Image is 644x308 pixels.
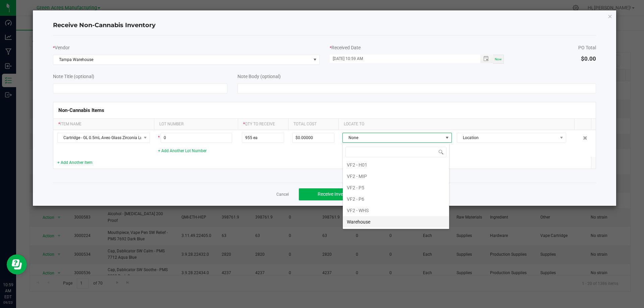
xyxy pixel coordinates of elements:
[53,119,154,130] th: Item Name
[7,254,27,274] iframe: Resource center
[343,182,449,193] li: VF2 - P5
[480,55,493,63] span: Toggle popup
[276,192,289,197] a: Cancel
[53,73,227,80] div: Note Title (optional)
[330,44,504,51] div: Received Date
[299,188,373,200] button: Receive Inventory
[608,12,612,20] button: Close
[158,148,207,153] a: + Add Another Lot Number
[318,191,354,197] span: Receive Inventory
[53,21,596,30] h4: Receive Non-Cannabis Inventory
[343,216,449,228] li: Warehouse
[343,133,443,142] span: None
[53,44,320,51] div: Vendor
[343,205,449,216] li: VF2 - WHS
[495,57,502,61] span: Now
[288,119,338,130] th: Total Cost
[578,44,596,51] div: PO Total
[343,171,449,182] li: VF2 - MIP
[57,160,93,165] a: + Add Another Item
[581,55,596,62] span: $0.00
[343,159,449,171] li: VF2 - H01
[237,73,596,80] div: Note Body (optional)
[58,133,141,142] span: Cartridge - GL 0.5mL Aveo Glass Zirconia Luminous Eazy Press 05OCZR (3003340)
[53,55,311,64] span: Tampa Warehouse
[457,133,557,142] span: Location
[330,55,473,63] input: MM/dd/yyyy HH:MM a
[338,119,575,130] th: Locate To
[58,107,104,113] span: Non-Cannabis Items
[238,119,288,130] th: Qty to Receive
[154,119,238,130] th: Lot Number
[343,193,449,205] li: VF2 - P6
